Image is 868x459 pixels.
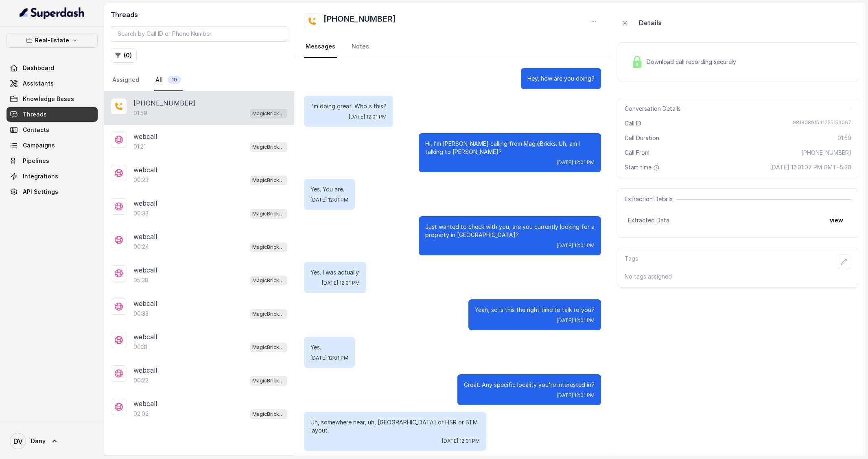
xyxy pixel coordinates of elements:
p: Yes. You are. [310,185,348,193]
a: Integrations [7,169,98,184]
a: Dany [7,430,98,452]
span: Start time [625,163,661,171]
p: Great. Any specific locality you're interested in? [464,381,595,389]
nav: Tabs [304,36,601,58]
p: Uh, somewhere near, uh, [GEOGRAPHIC_DATA] or HSR or BTM layout. [310,418,480,435]
p: Yes. [310,343,348,351]
span: [PHONE_NUMBER] [801,149,851,157]
span: Assistants [23,79,54,88]
p: 00:22 [133,376,149,384]
span: [DATE] 12:01 PM [322,280,360,286]
a: Threads [7,107,98,122]
p: MagicBricks - Lead Qualification Assistant [252,143,285,151]
p: No tags assigned [625,272,851,281]
span: Pipelines [23,157,49,165]
p: Yes. I was actually. [310,268,360,277]
p: 00:33 [133,310,149,318]
span: Extraction Details [625,195,676,203]
p: MagicBricks - Lead Qualification Assistant [252,410,285,418]
span: [DATE] 12:01:07 PM GMT+5:30 [770,163,851,171]
p: Hey, how are you doing? [527,75,595,83]
span: [DATE] 12:01 PM [310,197,348,203]
img: light.svg [20,7,85,20]
span: Call ID [625,119,641,127]
span: Integrations [23,172,58,180]
span: [DATE] 12:01 PM [349,114,387,120]
span: Dashboard [23,64,54,72]
button: view [825,213,848,228]
p: 00:23 [133,176,149,184]
a: API Settings [7,184,98,199]
a: Contacts [7,123,98,137]
span: [DATE] 12:01 PM [442,438,480,444]
span: Contacts [23,126,49,134]
p: MagicBricks - Lead Qualification Assistant [252,310,285,318]
p: 00:33 [133,209,149,217]
p: [PHONE_NUMBER] [133,98,195,108]
button: Real-Estate [7,33,98,48]
span: [DATE] 12:01 PM [310,355,348,361]
p: Hi, I’m [PERSON_NAME] calling from MagicBricks. Uh, am I talking to [PERSON_NAME]? [425,140,595,156]
p: MagicBricks - Lead Qualification Assistant [252,210,285,218]
p: Just wanted to check with you, are you currently looking for a property in [GEOGRAPHIC_DATA]? [425,223,595,239]
span: Call Duration [625,134,659,142]
span: [DATE] 12:01 PM [557,317,595,324]
p: webcall [133,132,157,141]
p: Yeah, so is this the right time to talk to you? [475,306,595,314]
p: MagicBricks - Lead Qualification Assistant [252,243,285,251]
p: webcall [133,332,157,342]
p: Real-Estate [35,35,69,45]
input: Search by Call ID or Phone Number [111,26,287,42]
span: Dany [31,437,46,445]
p: MagicBricks - Lead Qualification Assistant [252,377,285,385]
p: MagicBricks - Lead Qualification Assistant [252,277,285,285]
p: webcall [133,265,157,275]
span: [DATE] 12:01 PM [557,392,595,399]
p: 02:02 [133,410,149,418]
p: webcall [133,198,157,208]
p: 00:24 [133,243,149,251]
a: Campaigns [7,138,98,153]
p: 01:21 [133,143,146,151]
span: Conversation Details [625,105,684,113]
p: webcall [133,365,157,375]
a: Knowledge Bases [7,92,98,106]
span: 98180891541755153067 [793,119,851,127]
nav: Tabs [111,69,287,91]
span: [DATE] 12:01 PM [557,242,595,249]
span: API Settings [23,188,58,196]
a: All10 [154,69,183,91]
h2: Threads [111,10,287,20]
p: webcall [133,299,157,308]
span: Download call recording securely [647,58,739,66]
a: Dashboard [7,61,98,75]
p: 00:31 [133,343,147,351]
p: webcall [133,165,157,175]
text: DV [13,437,23,446]
a: Assistants [7,76,98,91]
span: Extracted Data [628,216,669,224]
span: [DATE] 12:01 PM [557,159,595,166]
span: 10 [168,76,181,84]
p: webcall [133,399,157,408]
a: Messages [304,36,337,58]
img: Lock Icon [631,56,643,68]
p: MagicBricks - Lead Qualification Assistant [252,343,285,351]
p: 05:38 [133,276,149,284]
a: Assigned [111,69,141,91]
span: Call From [625,149,649,157]
a: Notes [350,36,371,58]
span: 01:59 [837,134,851,142]
p: Details [639,18,662,28]
h2: [PHONE_NUMBER] [324,13,396,29]
span: Knowledge Bases [23,95,74,103]
p: MagicBricks - Lead Qualification Assistant [252,176,285,184]
span: Campaigns [23,141,55,149]
p: webcall [133,232,157,242]
p: Tags [625,255,638,269]
p: MagicBricks - Lead Qualification Assistant [252,110,285,118]
p: I'm doing great. Who's this? [310,102,387,110]
button: (0) [111,48,137,63]
span: Threads [23,110,47,119]
p: 01:59 [133,109,147,117]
